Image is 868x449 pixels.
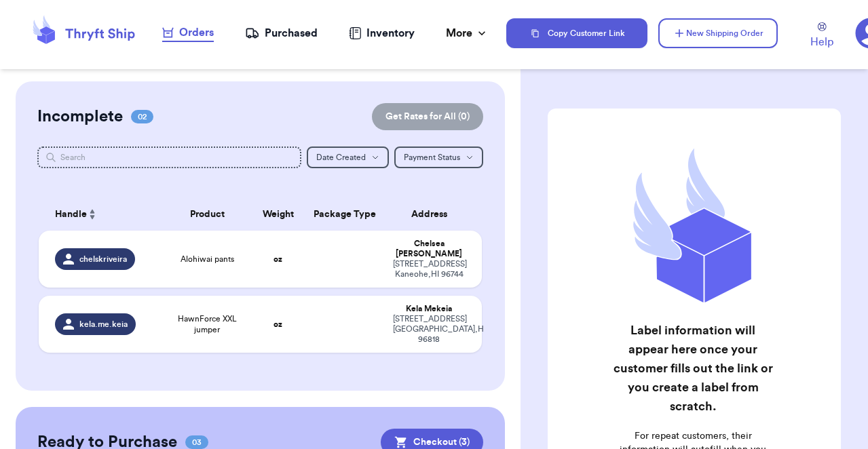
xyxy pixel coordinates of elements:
th: Weight [252,198,305,231]
strong: oz [273,320,282,328]
input: Search [37,147,301,168]
button: New Shipping Order [658,18,778,48]
span: chelskriveira [79,254,127,265]
span: Date Created [316,153,366,161]
h2: Label information will appear here once your customer fills out the link or you create a label fr... [613,321,774,416]
span: Payment Status [404,153,460,161]
div: More [446,25,489,41]
strong: oz [273,255,282,263]
span: Help [810,34,833,50]
span: 02 [131,110,153,123]
button: Date Created [307,147,389,168]
a: Orders [162,24,214,42]
button: Payment Status [394,147,483,168]
span: 03 [185,435,208,449]
h2: Incomplete [37,106,123,128]
th: Product [163,198,252,231]
button: Get Rates for All (0) [372,103,483,130]
th: Package Type [305,198,385,231]
button: Copy Customer Link [506,18,647,48]
div: Orders [162,24,214,41]
th: Address [385,198,483,231]
div: [STREET_ADDRESS] Kaneohe , HI 96744 [393,259,466,279]
div: Kela Mekeia [393,304,466,314]
a: Inventory [349,25,415,41]
a: Help [810,22,833,50]
div: [STREET_ADDRESS] [GEOGRAPHIC_DATA] , HI 96818 [393,314,466,345]
div: Chelsea [PERSON_NAME] [393,239,466,259]
span: HawnForce XXL jumper [171,313,244,335]
span: Handle [55,208,87,222]
span: Alohiwai pants [181,254,234,265]
button: Sort ascending [87,206,98,222]
a: Purchased [245,25,318,41]
span: kela.me.keia [79,319,128,330]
